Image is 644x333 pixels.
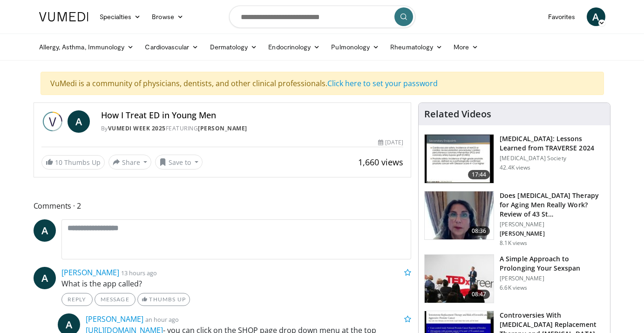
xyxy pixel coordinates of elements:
[39,12,88,21] img: VuMedi Logo
[34,267,56,289] a: A
[385,38,448,56] a: Rheumatology
[146,7,189,26] a: Browse
[101,124,404,133] div: By FEATURING
[500,191,604,219] h3: Does [MEDICAL_DATA] Therapy for Aging Men Really Work? Review of 43 St…
[327,78,438,88] a: Click here to set your password
[500,221,604,228] p: [PERSON_NAME]
[34,219,56,242] a: A
[61,293,93,306] a: Reply
[34,200,412,212] span: Comments 2
[500,284,527,292] p: 6.6K views
[41,155,105,170] a: 10 Thumbs Up
[587,7,605,26] a: A
[61,267,119,278] a: [PERSON_NAME]
[229,6,415,28] input: Search topics, interventions
[424,254,604,304] a: 08:47 A Simple Approach to Prolonging Your Sexspan [PERSON_NAME] 6.6K views
[500,230,604,238] p: [PERSON_NAME]
[155,155,203,170] button: Save to
[94,7,147,26] a: Specialties
[198,124,247,132] a: [PERSON_NAME]
[139,38,204,56] a: Cardiovascular
[204,38,263,56] a: Dermatology
[468,226,490,236] span: 08:36
[500,134,604,153] h3: [MEDICAL_DATA]: Lessons Learned from TRAVERSE 2024
[500,275,604,282] p: [PERSON_NAME]
[34,38,140,56] a: Allergy, Asthma, Immunology
[378,138,403,147] div: [DATE]
[86,314,143,324] a: [PERSON_NAME]
[425,135,494,183] img: 1317c62a-2f0d-4360-bee0-b1bff80fed3c.150x105_q85_crop-smart_upscale.jpg
[145,315,179,324] small: an hour ago
[121,269,157,277] small: 13 hours ago
[542,7,581,26] a: Favorites
[468,170,490,179] span: 17:44
[425,191,494,240] img: 4d4bce34-7cbb-4531-8d0c-5308a71d9d6c.150x105_q85_crop-smart_upscale.jpg
[108,155,152,170] button: Share
[325,38,385,56] a: Pulmonology
[263,38,325,56] a: Endocrinology
[468,290,490,299] span: 08:47
[108,124,166,132] a: Vumedi Week 2025
[95,293,136,306] a: Message
[424,134,604,183] a: 17:44 [MEDICAL_DATA]: Lessons Learned from TRAVERSE 2024 [MEDICAL_DATA] Society 42.4K views
[500,164,530,171] p: 42.4K views
[137,293,190,306] a: Thumbs Up
[424,109,491,120] h4: Related Videos
[448,38,484,56] a: More
[41,110,64,133] img: Vumedi Week 2025
[101,110,404,121] h4: How I Treat ED in Young Men
[55,158,62,167] span: 10
[358,156,403,168] span: 1,660 views
[68,110,90,133] a: A
[500,239,527,247] p: 8.1K views
[425,255,494,303] img: c4bd4661-e278-4c34-863c-57c104f39734.150x105_q85_crop-smart_upscale.jpg
[61,278,412,289] p: What is the app called?
[500,155,604,162] p: [MEDICAL_DATA] Society
[500,254,604,273] h3: A Simple Approach to Prolonging Your Sexspan
[424,191,604,247] a: 08:36 Does [MEDICAL_DATA] Therapy for Aging Men Really Work? Review of 43 St… [PERSON_NAME] [PERS...
[41,72,604,95] div: VuMedi is a community of physicians, dentists, and other clinical professionals.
